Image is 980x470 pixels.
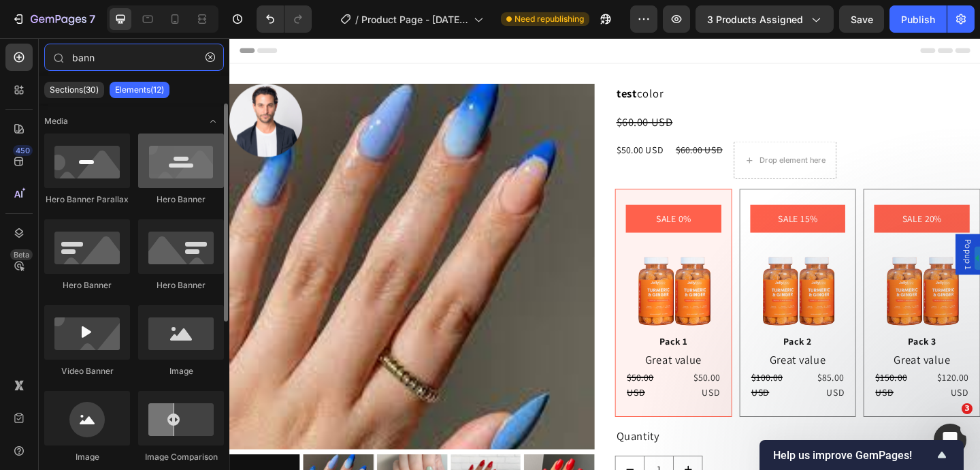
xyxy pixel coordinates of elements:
div: $150.00 USD [701,360,750,395]
button: 3 products assigned [696,5,834,33]
div: Drop element here [576,127,649,138]
iframe: To enrich screen reader interactions, please activate Accessibility in Grammarly extension settings [229,38,980,470]
p: Elements(12) [115,84,164,95]
span: Popup 1 [796,219,810,252]
button: Show survey - Help us improve GemPages! [773,447,950,463]
div: Hero Banner [138,193,224,206]
input: Search Sections & Elements [44,44,224,71]
div: Pack 1 [431,321,535,340]
pre: SALE 15% [588,181,647,212]
span: 3 products assigned [707,12,803,27]
button: 7 [5,5,101,33]
p: 7 [89,11,95,27]
div: $85.00 USD [621,360,670,395]
span: Media [44,115,68,127]
div: Pack 3 [701,321,805,340]
span: Need republishing [514,13,584,25]
div: Image Comparison [138,451,224,463]
div: Video Banner [44,365,130,377]
span: Toggle open [202,110,224,132]
p: Great value [702,341,804,358]
span: 3 [962,403,973,414]
button: Save [839,5,884,33]
div: Image [44,451,130,463]
div: $100.00 USD [566,360,615,395]
div: Hero Banner [44,279,130,292]
button: Publish [889,5,947,33]
p: Sections(30) [50,84,99,95]
h1: color [419,50,817,71]
div: $60.00 USD [484,112,538,131]
div: Hero Banner Parallax [44,193,130,206]
div: $120.00 USD [756,360,805,395]
div: Hero Banner [138,279,224,292]
span: Save [851,14,873,25]
div: Beta [10,249,33,260]
img: gempages_516637113702155432-b286a16e-98e6-48ba-889d-a36b64249436.png [566,217,670,321]
div: $50.00 USD [431,360,480,395]
img: gempages_516637113702155432-b286a16e-98e6-48ba-889d-a36b64249436.png [701,217,805,321]
img: gempages_516637113702155432-b286a16e-98e6-48ba-889d-a36b64249436.png [431,217,535,321]
span: Help us improve GemPages! [773,449,934,462]
p: Great value [568,341,669,358]
pre: SALE 0% [455,181,510,212]
iframe: Intercom live chat [934,424,966,456]
div: Undo/Redo [257,5,312,33]
div: Image [138,365,224,377]
div: 450 [13,145,33,156]
div: Pack 2 [566,321,670,340]
pre: SALE 20% [723,181,783,212]
span: Product Page - [DATE] 11:00:26 [361,12,468,27]
div: $60.00 USD [419,82,817,101]
div: Quantity [419,423,817,443]
span: / [355,12,359,27]
div: $50.00 USD [419,112,473,131]
b: test [421,52,443,68]
div: $50.00 USD [485,360,534,395]
div: Publish [901,12,935,27]
p: Great value [432,341,534,358]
